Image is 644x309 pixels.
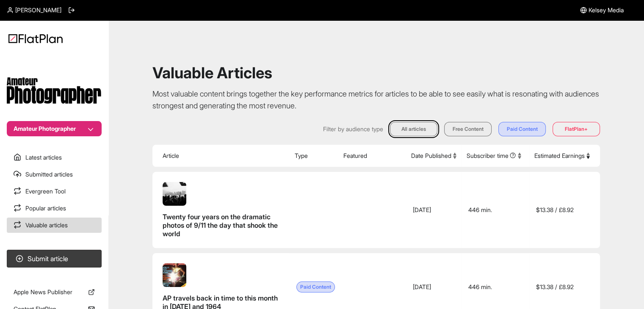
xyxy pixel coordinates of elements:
p: Most valuable content brings together the key performance metrics for articles to be able to see ... [152,88,600,112]
button: Submit article [7,250,102,268]
a: Twenty four years on the dramatic photos of 9/11 the day that shook the world [163,182,283,238]
span: $ 13.38 [536,283,553,290]
button: FlatPlan+ [553,122,600,136]
span: £ 8.92 [559,206,574,213]
a: Evergreen Tool [7,184,102,199]
span: Kelsey Media [589,6,624,14]
th: Article [152,145,290,167]
a: Valuable articles [7,218,102,233]
button: Free Content [444,122,492,136]
th: Type [290,145,338,167]
img: Publication Logo [7,77,102,104]
td: 446 min. [462,172,529,248]
td: / [529,172,600,248]
span: [PERSON_NAME] [15,6,61,14]
button: Date Published [411,152,456,160]
button: Amateur Photographer [7,121,102,136]
button: Estimated Earnings [534,152,590,160]
img: Logo [8,34,63,43]
span: Filter by audience type [323,125,383,133]
a: Popular articles [7,201,102,216]
a: Submitted articles [7,167,102,182]
span: Subscriber time [467,152,516,160]
span: Paid Content [296,281,335,292]
h1: Valuable Articles [152,64,600,81]
span: Twenty four years on the dramatic photos of 9/11 the day that shook the world [163,212,283,238]
img: AP travels back in time to this month in 1981 and 1964 [163,263,186,287]
span: $ 13.38 [536,206,553,213]
span: £ 8.92 [559,283,574,290]
button: All articles [390,122,437,136]
a: [PERSON_NAME] [7,6,61,14]
img: Twenty four years on the dramatic photos of 9/11 the day that shook the world [163,182,186,206]
button: Subscriber time [467,152,521,160]
a: Apple News Publisher [7,284,102,300]
td: [DATE] [406,172,462,248]
a: Latest articles [7,150,102,165]
span: Twenty four years on the dramatic photos of 9/11 the day that shook the world [163,212,278,238]
button: Paid Content [498,122,546,136]
th: Featured [338,145,406,167]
